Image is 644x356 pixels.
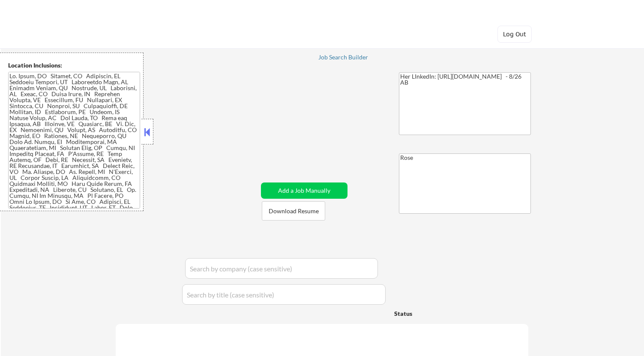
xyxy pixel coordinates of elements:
[394,306,468,321] div: Status
[182,284,386,305] input: Search by title (case sensitive)
[185,258,378,279] input: Search by company (case sensitive)
[497,26,532,43] button: Log Out
[261,182,347,199] button: Add a Job Manually
[262,201,325,221] button: Download Resume
[318,54,368,62] a: Job Search Builder
[8,61,140,70] div: Location Inclusions:
[318,54,368,60] div: Job Search Builder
